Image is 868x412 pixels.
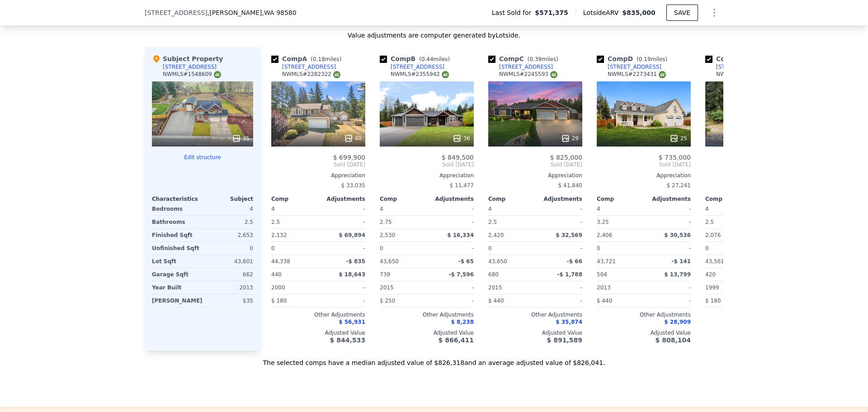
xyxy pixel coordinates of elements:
[716,63,770,71] div: [STREET_ADDRESS]
[204,268,253,281] div: 662
[488,195,535,203] div: Comp
[646,242,691,255] div: -
[442,71,449,78] img: NWMLS Logo
[550,71,557,78] img: NWMLS Logo
[206,294,253,307] div: $35
[458,258,474,265] span: -$ 65
[380,258,399,265] span: 43,650
[488,311,582,318] div: Other Adjustments
[421,56,434,62] span: 0.44
[152,203,201,215] div: Bedrooms
[429,294,474,307] div: -
[558,182,582,189] span: $ 41,840
[499,63,553,71] div: [STREET_ADDRESS]
[152,54,223,63] div: Subject Property
[705,258,724,265] span: 43,561
[664,319,691,325] span: $ 28,909
[705,172,799,179] div: Appreciation
[380,195,427,203] div: Comp
[341,182,365,189] span: $ 33,035
[152,242,201,255] div: Unfinished Sqft
[550,154,582,161] span: $ 825,000
[716,71,774,78] div: NWMLS # 2280492
[597,54,671,63] div: Comp D
[449,271,474,278] span: -$ 7,596
[705,281,750,294] div: 1999
[597,195,644,203] div: Comp
[557,271,582,278] span: -$ 1,788
[529,56,542,62] span: 0.39
[204,229,253,242] div: 2,653
[380,206,383,212] span: 4
[705,54,778,63] div: Comp E
[597,311,691,318] div: Other Adjustments
[145,351,723,367] div: The selected comps have a median adjusted value of $826,318 and an average adjusted value of $826...
[608,71,666,78] div: NWMLS # 2273431
[561,134,579,143] div: 29
[380,245,383,251] span: 0
[705,195,752,203] div: Comp
[204,216,253,228] div: 2.5
[597,298,612,304] span: $ 440
[145,8,208,17] span: [STREET_ADDRESS]
[330,336,365,344] span: $ 844,533
[380,63,444,71] a: [STREET_ADDRESS]
[232,134,250,143] div: 35
[646,281,691,294] div: -
[208,8,297,17] span: , [PERSON_NAME]
[597,271,607,278] span: 504
[488,232,504,238] span: 2,420
[346,258,365,265] span: -$ 835
[450,182,474,189] span: $ 11,477
[271,329,365,336] div: Adjusted Value
[567,258,582,265] span: -$ 66
[492,8,535,17] span: Last Sold for
[488,216,533,228] div: 2.5
[664,271,691,278] span: $ 13,799
[339,319,365,325] span: $ 56,931
[380,232,395,238] span: 2,530
[453,134,470,143] div: 36
[547,336,582,344] span: $ 891,589
[488,329,582,336] div: Adjusted Value
[488,206,492,212] span: 4
[344,134,362,143] div: 40
[271,271,282,278] span: 440
[646,203,691,215] div: -
[646,216,691,228] div: -
[203,195,253,203] div: Subject
[622,9,656,16] span: $835,000
[705,63,770,71] a: [STREET_ADDRESS]
[597,63,661,71] a: [STREET_ADDRESS]
[639,56,651,62] span: 0.19
[380,329,474,336] div: Adjusted Value
[333,154,365,161] span: $ 699,900
[152,255,201,268] div: Lot Sqft
[320,294,365,307] div: -
[333,71,340,78] img: NWMLS Logo
[597,172,691,179] div: Appreciation
[705,232,721,238] span: 2,076
[633,56,671,62] span: ( miles)
[705,206,709,212] span: 4
[271,245,275,251] span: 0
[271,161,365,168] span: Sold [DATE]
[380,311,474,318] div: Other Adjustments
[262,9,297,16] span: , WA 98580
[313,56,325,62] span: 0.18
[380,216,425,228] div: 2.75
[320,281,365,294] div: -
[152,195,203,203] div: Characteristics
[214,71,221,78] img: NWMLS Logo
[152,268,201,281] div: Garage Sqft
[705,298,721,304] span: $ 180
[163,63,217,71] div: [STREET_ADDRESS]
[271,311,365,318] div: Other Adjustments
[415,56,453,62] span: ( miles)
[427,195,474,203] div: Adjustments
[537,216,582,228] div: -
[204,255,253,268] div: 43,601
[608,63,661,71] div: [STREET_ADDRESS]
[271,206,275,212] span: 4
[391,71,449,78] div: NWMLS # 2355942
